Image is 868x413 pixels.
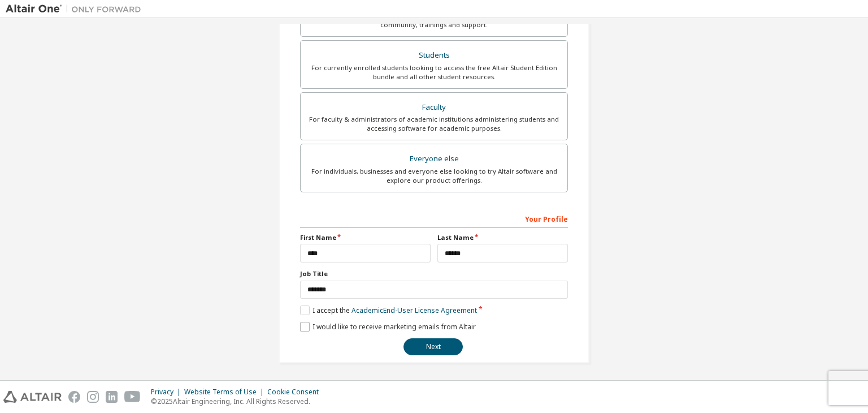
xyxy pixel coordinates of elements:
[151,388,184,397] div: Privacy
[3,391,62,403] img: altair_logo.svg
[307,100,561,115] div: Faculty
[351,306,477,315] a: Academic End-User License Agreement
[300,209,568,227] div: Your Profile
[267,388,325,397] div: Cookie Consent
[300,306,477,315] label: I accept the
[307,151,561,167] div: Everyone else
[151,397,325,406] p: © 2025 Altair Engineering, Inc. All Rights Reserved.
[106,391,118,403] img: linkedin.svg
[68,391,80,403] img: facebook.svg
[307,115,561,133] div: For faculty & administrators of academic institutions administering students and accessing softwa...
[307,63,561,81] div: For currently enrolled students looking to access the free Altair Student Edition bundle and all ...
[300,322,476,332] label: I would like to receive marketing emails from Altair
[184,388,267,397] div: Website Terms of Use
[87,391,99,403] img: instagram.svg
[307,167,561,185] div: For individuals, businesses and everyone else looking to try Altair software and explore our prod...
[300,269,568,278] label: Job Title
[6,3,147,15] img: Altair One
[124,391,141,403] img: youtube.svg
[300,233,431,242] label: First Name
[307,48,561,63] div: Students
[437,233,568,242] label: Last Name
[403,338,463,355] button: Next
